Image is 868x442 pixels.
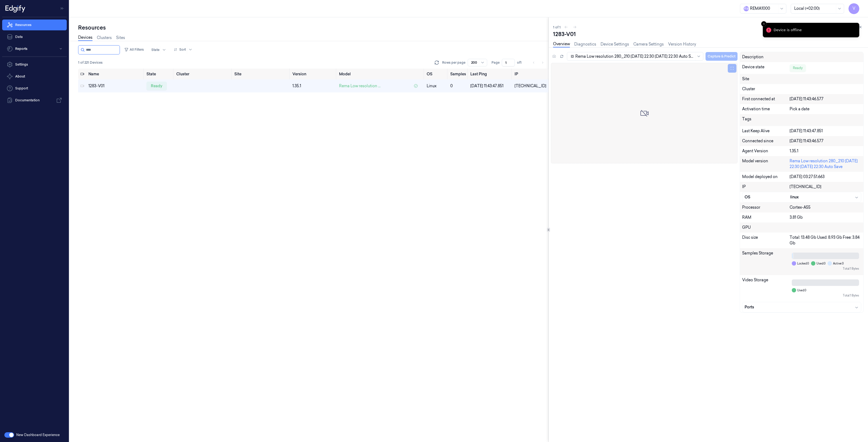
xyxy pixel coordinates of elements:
[425,69,448,79] th: OS
[797,262,809,266] span: Locked: 0
[448,69,468,79] th: Samples
[290,69,337,79] th: Version
[742,235,790,246] div: Disc size
[797,288,806,292] span: Used: 0
[442,60,465,65] p: Rows per page
[144,69,174,79] th: State
[232,69,290,79] th: Site
[742,106,790,112] div: Activation time
[792,293,859,298] div: Total: 1 Bytes
[2,20,67,30] a: Resources
[517,60,526,65] span: of 1
[742,174,790,180] div: Model deployed on
[848,3,859,14] button: V
[745,194,790,200] div: OS
[742,215,790,220] div: RAM
[742,250,790,273] div: Samples Storage
[833,262,844,266] span: Active: 0
[668,41,696,47] a: Version History
[78,24,548,31] div: Resources
[790,96,861,102] div: [DATE] 11:43:46.577
[515,83,546,89] div: [TECHNICAL_ID]
[790,158,861,170] div: Rema Low resolution 280_210 [DATE] 22:30 [DATE] 22:30 Auto Save
[337,69,425,79] th: Model
[450,83,466,89] div: 0
[816,262,825,266] span: Used: 0
[86,69,144,79] th: Name
[742,205,790,210] div: Processor
[2,59,67,70] a: Settings
[790,215,861,220] div: 3.81 Gb
[146,82,167,90] div: ready
[745,304,859,310] div: Ports
[742,128,790,134] div: Last Keep Alive
[468,69,512,79] th: Last Ping
[530,59,546,66] nav: pagination
[553,30,864,38] div: 1283-V01
[742,64,790,72] div: Device state
[742,138,790,144] div: Connected since
[790,128,861,134] div: [DATE] 11:43:47.851
[742,302,861,312] button: Ports
[174,69,232,79] th: Cluster
[742,54,790,60] div: Description
[790,235,861,246] div: Total: 13.48 Gb Used: 8.93 Gb Free: 3.84 Gb
[790,194,859,200] div: linux
[2,71,67,82] button: About
[97,35,112,41] a: Clusters
[790,107,809,111] span: Pick a date
[78,35,92,41] a: Devices
[790,64,806,72] div: Ready
[78,60,103,65] span: 1 of 221 Devices
[742,86,861,92] div: Cluster
[2,43,67,54] button: Reports
[2,95,67,106] a: Documentation
[339,83,381,89] span: Rema Low resolution ...
[2,31,67,42] a: Data
[790,174,861,180] div: [DATE] 03:27:51.663
[492,60,500,65] span: Page
[742,192,861,202] button: OSlinux
[88,83,142,89] div: 1283-V01
[742,158,790,170] div: Model version
[601,41,629,47] a: Device Settings
[742,148,790,154] div: Agent Version
[58,4,67,13] button: Toggle Navigation
[553,25,561,30] span: 1 of 1
[742,76,861,82] div: Site
[292,83,335,89] div: 1.35.1
[790,184,861,190] div: [TECHNICAL_ID]
[553,41,570,47] a: Overview
[790,148,861,154] div: 1.35.1
[761,21,767,27] button: Close toast
[116,35,125,41] a: Sites
[633,41,664,47] a: Camera Settings
[512,69,548,79] th: IP
[2,83,67,94] a: Support
[743,6,749,11] span: R e
[790,205,861,210] div: Cortex-A55
[574,41,596,47] a: Diagnostics
[792,267,859,271] div: Total: 1 Bytes
[742,96,790,102] div: First connected at
[742,225,861,230] div: GPU
[742,277,790,300] div: Video Storage
[790,138,861,144] div: [DATE] 11:43:46.577
[742,184,790,190] div: IP
[742,116,790,124] div: Tags
[122,45,146,54] button: All Filters
[470,83,510,89] div: [DATE] 11:43:47.851
[774,27,802,33] div: Device is offline
[427,83,446,89] p: linux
